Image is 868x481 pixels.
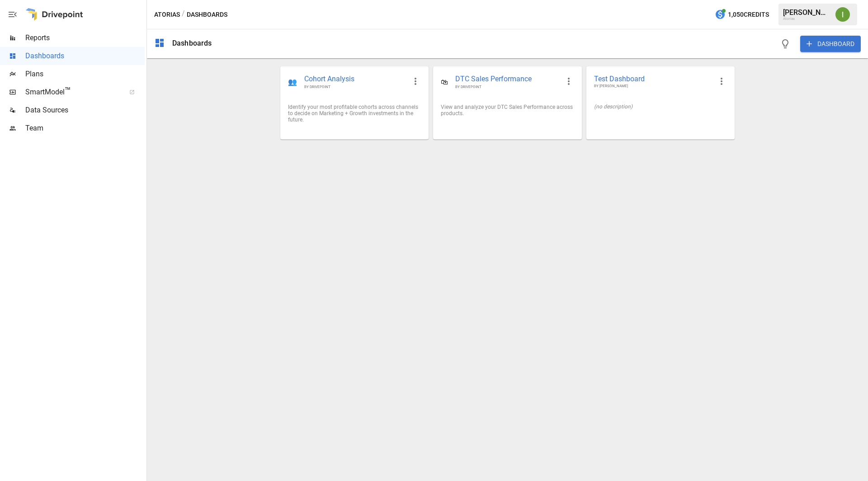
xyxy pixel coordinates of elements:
span: Team [25,123,145,134]
div: Atorias [783,17,830,21]
img: Ivonne Vazquez [835,7,850,22]
div: 👥 [288,78,297,86]
span: 1,050 Credits [728,9,769,20]
div: (no description) [594,103,727,110]
div: [PERSON_NAME] [783,8,830,17]
button: Atorias [154,9,180,20]
span: Dashboards [25,51,145,61]
span: Cohort Analysis [304,74,406,84]
span: Data Sources [25,105,145,116]
span: SmartModel [25,87,119,98]
span: BY DRIVEPOINT [455,84,559,89]
div: Identify your most profitable cohorts across channels to decide on Marketing + Growth investments... [288,104,421,123]
button: DASHBOARD [800,36,861,52]
span: Test Dashboard [594,74,712,84]
button: 1,050Credits [711,6,773,23]
span: Reports [25,33,145,43]
span: BY [PERSON_NAME] [594,84,712,89]
div: View and analyze your DTC Sales Performance across products. [441,104,574,117]
button: Ivonne Vazquez [830,2,855,27]
span: Plans [25,69,145,79]
div: Dashboards [172,39,212,47]
span: BY DRIVEPOINT [304,84,406,89]
div: / [182,9,185,20]
span: ™ [65,85,71,97]
span: DTC Sales Performance [455,74,559,84]
div: 🛍 [441,78,448,86]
